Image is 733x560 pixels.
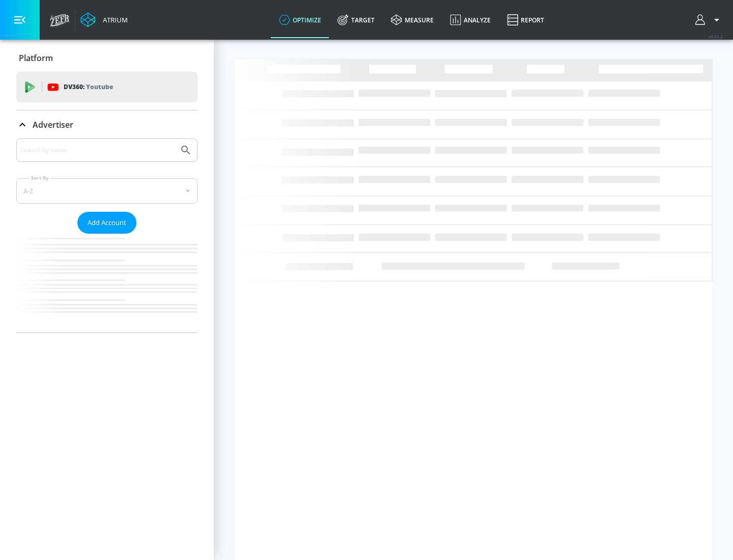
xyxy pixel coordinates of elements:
div: Advertiser [16,110,198,139]
a: optimize [271,2,329,38]
a: Analyze [442,2,499,38]
a: Atrium [80,12,128,27]
label: Sort By [29,175,51,181]
p: DV360: [64,81,113,93]
div: Platform [16,44,198,72]
p: Youtube [86,81,113,92]
span: v 4.22.2 [709,34,723,39]
p: Platform [19,52,53,64]
a: Report [499,2,552,38]
div: Advertiser [16,138,198,332]
a: measure [383,2,442,38]
div: DV360: Youtube [16,72,198,102]
div: A-Z [16,178,198,204]
button: Add Account [77,212,136,234]
input: Search by name [20,144,175,157]
nav: list of Advertiser [16,234,198,332]
a: Target [329,2,383,38]
span: Add Account [88,217,126,229]
p: Advertiser [33,119,73,130]
div: Atrium [99,15,128,24]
